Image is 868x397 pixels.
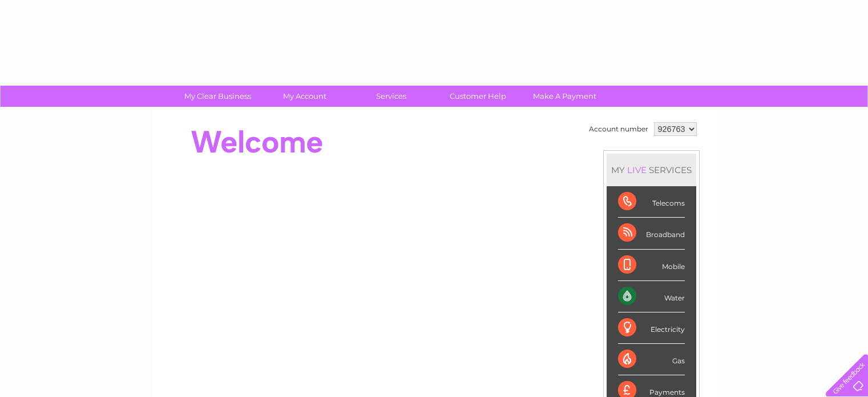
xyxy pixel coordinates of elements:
[518,86,612,107] a: Make A Payment
[586,119,651,139] td: Account number
[607,154,696,186] div: MY SERVICES
[618,281,685,312] div: Water
[431,86,525,107] a: Customer Help
[171,86,265,107] a: My Clear Business
[618,250,685,281] div: Mobile
[344,86,438,107] a: Services
[618,218,685,249] div: Broadband
[618,312,685,344] div: Electricity
[618,186,685,218] div: Telecoms
[257,86,352,107] a: My Account
[625,165,649,175] div: LIVE
[618,344,685,375] div: Gas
